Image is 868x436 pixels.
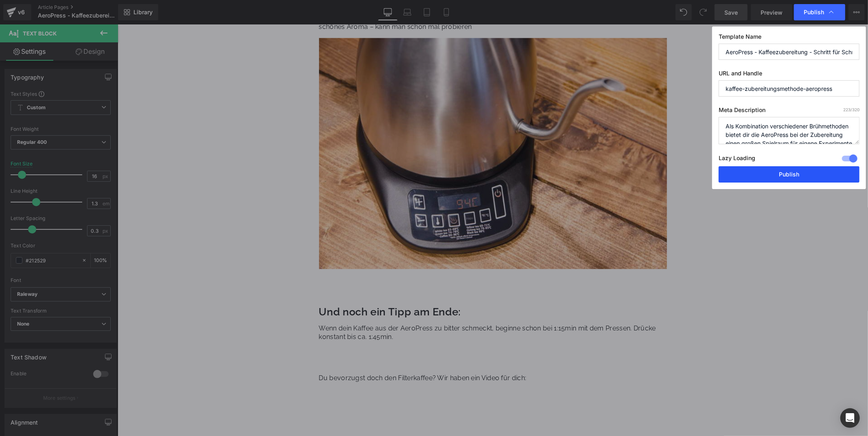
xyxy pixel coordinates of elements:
span: Publish [804,9,824,16]
button: Publish [719,166,859,183]
h2: Und noch ein Tipp am Ende: [201,281,549,294]
img: wassertemperatur fuer french press unbound [201,13,549,244]
label: Lazy Loading [719,153,755,166]
p: Wenn dein Kaffee aus der AeroPress zu bitter schmeckt, beginne schon bei 1:15min mit dem Pressen.... [201,300,549,317]
textarea: Als Kombination verschiedener Brühmethoden bietet dir die AeroPress bei der Zubereitung einen gro... [719,117,859,144]
label: Template Name [719,33,859,44]
label: URL and Handle [719,70,859,80]
span: 223 [843,107,851,112]
span: /320 [843,107,859,112]
div: Open Intercom Messenger [840,408,860,428]
p: Du bevorzugst doch den Filterkaffee? Wir haben ein Video für dich: [201,350,549,358]
label: Meta Description [719,106,859,117]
